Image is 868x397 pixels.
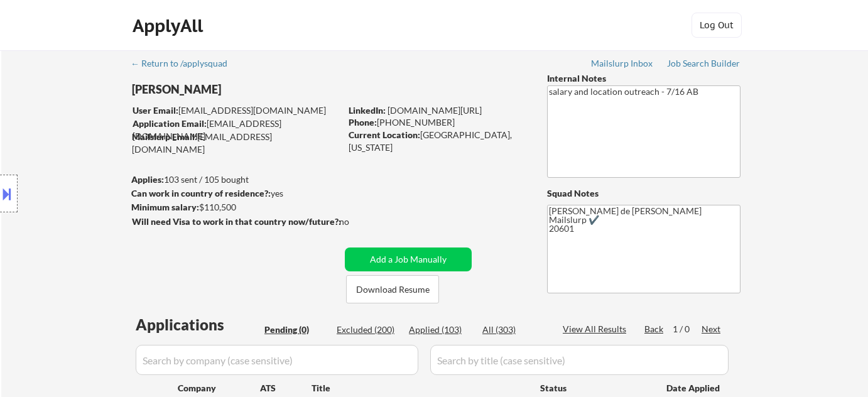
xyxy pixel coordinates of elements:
button: Log Out [692,13,742,38]
div: Job Search Builder [667,59,741,68]
div: [PHONE_NUMBER] [349,116,526,129]
a: Job Search Builder [667,58,741,71]
div: View All Results [563,323,630,335]
strong: Current Location: [349,129,420,140]
div: Company [178,382,260,394]
div: Back [644,323,665,335]
div: [EMAIL_ADDRESS][DOMAIN_NAME] [133,104,340,117]
div: [EMAIL_ADDRESS][DOMAIN_NAME] [133,117,340,142]
strong: LinkedIn: [349,105,386,116]
div: $110,500 [131,201,340,214]
strong: Will need Visa to work in that country now/future?: [132,216,341,227]
div: [GEOGRAPHIC_DATA], [US_STATE] [349,129,526,153]
div: Applications [136,317,260,332]
a: ← Return to /applysquad [131,58,239,71]
div: Squad Notes [547,187,741,200]
div: Date Applied [666,382,722,394]
div: Applied (103) [409,324,472,336]
div: ← Return to /applysquad [131,59,239,68]
div: yes [131,187,337,200]
a: [DOMAIN_NAME][URL] [388,105,482,116]
div: Internal Notes [547,72,741,85]
div: [EMAIL_ADDRESS][DOMAIN_NAME] [132,131,340,155]
div: Title [312,382,528,394]
button: Add a Job Manually [345,247,472,271]
div: Excluded (200) [337,324,399,336]
strong: Phone: [349,117,377,128]
div: Next [702,323,722,335]
div: 1 / 0 [673,323,702,335]
div: ATS [260,382,312,394]
div: ApplyAll [133,15,207,36]
input: Search by company (case sensitive) [136,345,418,375]
div: All (303) [482,324,545,336]
div: 103 sent / 105 bought [131,173,340,186]
div: Pending (0) [264,324,327,336]
div: [PERSON_NAME] [132,82,390,97]
button: Download Resume [346,275,439,303]
a: Mailslurp Inbox [591,58,654,71]
input: Search by title (case sensitive) [430,345,729,375]
div: Mailslurp Inbox [591,59,654,68]
div: no [339,215,375,228]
